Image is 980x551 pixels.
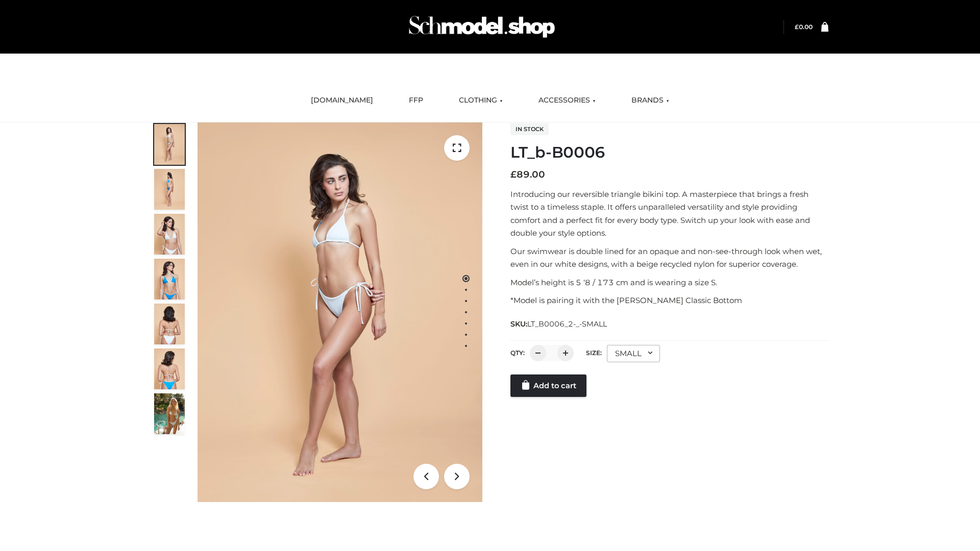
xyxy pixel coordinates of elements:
p: Our swimwear is double lined for an opaque and non-see-through look when wet, even in our white d... [510,245,828,271]
img: ArielClassicBikiniTop_CloudNine_AzureSky_OW114ECO_3-scaled.jpg [154,214,185,255]
h1: LT_b-B0006 [510,143,828,162]
label: QTY: [510,349,525,357]
a: FFP [401,89,431,112]
p: *Model is pairing it with the [PERSON_NAME] Classic Bottom [510,294,828,307]
a: £0.00 [795,23,813,31]
span: £ [795,23,799,31]
div: SMALL [607,345,660,362]
span: In stock [510,123,549,135]
img: Schmodel Admin 964 [405,7,558,47]
span: £ [510,169,517,180]
label: Size: [586,349,602,357]
img: ArielClassicBikiniTop_CloudNine_AzureSky_OW114ECO_1 [198,122,482,502]
img: ArielClassicBikiniTop_CloudNine_AzureSky_OW114ECO_4-scaled.jpg [154,259,185,299]
span: SKU: [510,318,608,330]
span: LT_B0006_2-_-SMALL [527,319,607,329]
a: ACCESSORIES [531,89,603,112]
p: Model’s height is 5 ‘8 / 173 cm and is wearing a size S. [510,276,828,289]
a: CLOTHING [451,89,510,112]
p: Introducing our reversible triangle bikini top. A masterpiece that brings a fresh twist to a time... [510,188,828,240]
bdi: 89.00 [510,169,545,180]
img: ArielClassicBikiniTop_CloudNine_AzureSky_OW114ECO_8-scaled.jpg [154,348,185,389]
img: ArielClassicBikiniTop_CloudNine_AzureSky_OW114ECO_7-scaled.jpg [154,304,185,344]
a: [DOMAIN_NAME] [303,89,381,112]
img: ArielClassicBikiniTop_CloudNine_AzureSky_OW114ECO_2-scaled.jpg [154,169,185,210]
a: BRANDS [624,89,677,112]
a: Add to cart [510,374,586,397]
bdi: 0.00 [795,23,813,31]
img: Arieltop_CloudNine_AzureSky2.jpg [154,393,185,434]
img: ArielClassicBikiniTop_CloudNine_AzureSky_OW114ECO_1-scaled.jpg [154,124,185,165]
